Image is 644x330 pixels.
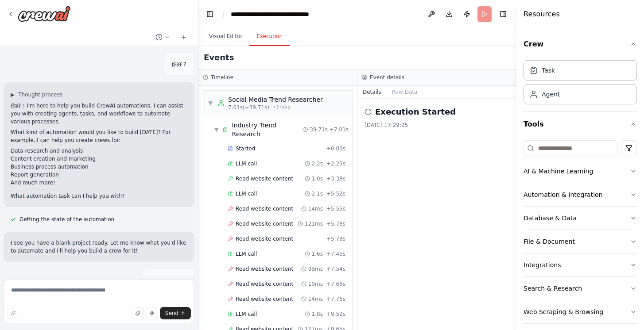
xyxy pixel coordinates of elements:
[310,126,328,133] span: 39.71s
[146,307,158,319] button: Click to speak your automation idea
[204,8,216,20] button: Hide left sidebar
[165,310,178,317] span: Send
[365,122,509,129] div: [DATE] 17:29:25
[326,160,345,167] span: + 2.25s
[524,261,561,269] div: Integrations
[312,311,323,318] span: 1.8s
[11,147,187,155] li: Data research and analysis
[171,60,187,68] p: 你好？
[236,311,257,318] span: LLM call
[524,214,577,223] div: Database & Data
[231,10,309,19] nav: breadcrumb
[236,145,255,152] span: Started
[208,100,213,107] span: ▼
[524,57,637,111] div: Crew
[232,121,303,138] span: Industry Trend Research
[524,284,582,293] div: Search & Research
[19,216,114,223] span: Getting the state of the automation
[326,235,345,242] span: + 5.78s
[524,112,637,137] button: Tools
[11,179,187,187] li: And much more!
[357,86,387,98] button: Details
[249,27,290,46] button: Execution
[524,277,637,300] button: Search & Research
[308,205,323,212] span: 14ms
[326,250,345,257] span: + 7.45s
[11,239,187,255] p: I see you have a blank project ready. Let me know what you'd like to automate and I'll help you b...
[330,126,349,133] span: + 7.01s
[236,280,293,288] span: Read website content
[132,307,144,319] button: Upload files
[308,295,323,303] span: 14ms
[524,253,637,276] button: Integrations
[236,250,257,257] span: LLM call
[236,220,293,227] span: Read website content
[204,51,234,64] h2: Events
[11,192,187,200] p: What automation task can I help you with?
[305,220,323,227] span: 121ms
[326,220,345,227] span: + 5.78s
[312,190,323,197] span: 2.1s
[11,91,62,98] button: ▶Thought process
[524,300,637,323] button: Web Scraping & Browsing
[524,167,593,176] div: AI & Machine Learning
[18,91,62,98] span: Thought process
[228,104,269,111] span: 7.01s (+39.71s)
[7,307,19,319] button: Improve this prompt
[524,32,637,57] button: Crew
[177,32,191,42] button: Start a new chat
[497,8,509,20] button: Hide right sidebar
[542,66,555,75] div: Task
[308,280,323,288] span: 10ms
[236,295,293,303] span: Read website content
[326,145,345,152] span: + 0.00s
[524,307,603,316] div: Web Scraping & Browsing
[273,104,291,111] span: • 1 task
[326,311,345,318] span: + 9.52s
[228,95,323,104] div: Social Media Trend Researcher
[11,91,15,98] span: ▶
[326,295,345,303] span: + 7.76s
[236,235,293,242] span: Read website content
[326,265,345,272] span: + 7.54s
[524,190,603,199] div: Automation & Integration
[11,171,187,179] li: Report generation
[236,160,257,167] span: LLM call
[236,205,293,212] span: Read website content
[160,307,191,319] button: Send
[542,90,560,99] div: Agent
[524,237,575,246] div: File & Document
[524,183,637,206] button: Automation & Integration
[524,9,560,19] h4: Resources
[524,160,637,183] button: AI & Machine Learning
[312,250,323,257] span: 1.6s
[202,27,249,46] button: Visual Editor
[375,106,456,118] h2: Execution Started
[11,102,187,126] p: 你好！I'm here to help you build CrewAI automations. I can assist you with creating agents, tasks, a...
[211,74,233,81] h3: Timeline
[11,128,187,144] p: What kind of automation would you like to build [DATE]? For example, I can help you create crews ...
[214,126,219,133] span: ▼
[308,265,323,272] span: 99ms
[524,230,637,253] button: File & Document
[312,175,323,182] span: 1.0s
[18,6,71,22] img: Logo
[312,160,323,167] span: 2.2s
[524,207,637,230] button: Database & Data
[11,155,187,163] li: Content creation and marketing
[11,163,187,171] li: Business process automation
[326,280,345,288] span: + 7.66s
[152,32,173,42] button: Switch to previous chat
[236,175,293,182] span: Read website content
[326,175,345,182] span: + 3.38s
[370,74,404,81] h3: Event details
[326,190,345,197] span: + 5.52s
[236,190,257,197] span: LLM call
[387,86,423,98] button: Raw Data
[236,265,293,272] span: Read website content
[326,205,345,212] span: + 5.55s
